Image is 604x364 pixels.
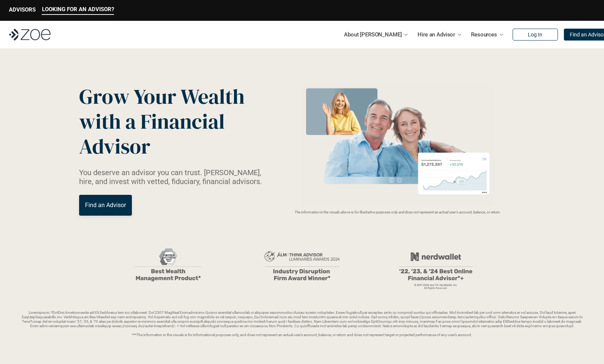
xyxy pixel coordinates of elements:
span: Grow Your Wealth [79,82,244,111]
span: with a Financial Advisor [79,107,229,161]
p: Loremipsum: *DolOrsi Ametconsecte adi Eli Seddoeius tem inc utlaboreet. Dol 2307 MagNaal Enimadmi... [18,310,586,337]
em: The information in the visuals above is for illustrative purposes only and does not represent an ... [295,210,501,214]
p: Log In [528,32,542,38]
a: Log In [513,29,558,41]
p: LOOKING FOR AN ADVISOR? [42,6,114,13]
p: About [PERSON_NAME] [344,29,402,40]
p: Hire an Advisor [418,29,455,40]
img: Zoe Financial Hero Image [299,85,497,206]
a: Find an Advisor [79,195,132,216]
p: Find an Advisor [85,202,126,209]
p: You deserve an advisor you can trust. [PERSON_NAME], hire, and invest with vetted, fiduciary, fin... [79,168,271,186]
p: Resources [471,29,497,40]
p: ADVISORS [9,6,36,13]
